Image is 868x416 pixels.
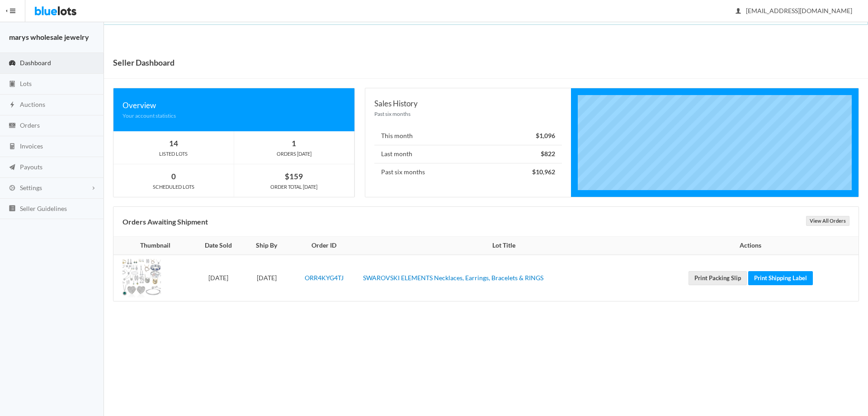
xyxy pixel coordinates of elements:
ion-icon: paper plane [8,163,17,172]
th: Thumbnail [113,237,192,255]
td: [DATE] [245,255,289,301]
span: [EMAIL_ADDRESS][DOMAIN_NAME] [736,7,852,14]
strong: $1,096 [536,132,555,139]
div: ORDERS [DATE] [234,150,354,158]
div: ORDER TOTAL [DATE] [234,183,354,191]
span: Auctions [20,100,45,108]
span: Lots [20,80,32,87]
a: Print Packing Slip [689,271,747,285]
div: SCHEDULED LOTS [113,183,234,191]
a: ORR4KYG4TJ [305,274,344,282]
ion-icon: clipboard [8,80,17,89]
ion-icon: flash [8,101,17,110]
td: [DATE] [192,255,245,301]
ion-icon: calculator [8,143,17,151]
a: SWAROVSKI ELEMENTS Necklaces, Earrings, Bracelets & RINGS [363,274,543,282]
strong: $10,962 [532,168,555,176]
li: This month [374,127,561,145]
span: Orders [20,121,40,129]
span: Dashboard [20,59,51,67]
ion-icon: cog [8,184,17,193]
th: Lot Title [359,237,648,255]
span: Payouts [20,163,42,171]
strong: $822 [541,150,555,158]
strong: $159 [285,172,303,181]
ion-icon: list box [8,205,17,213]
b: Orders Awaiting Shipment [123,217,208,226]
th: Actions [648,237,859,255]
h1: Seller Dashboard [113,56,175,69]
span: Invoices [20,142,43,150]
div: Overview [123,99,345,111]
strong: 14 [169,139,178,148]
strong: marys wholesale jewelry [9,33,89,41]
a: View All Orders [806,216,849,226]
span: Seller Guidelines [20,205,67,212]
th: Date Sold [192,237,245,255]
th: Order ID [288,237,359,255]
li: Last month [374,145,561,163]
span: Settings [20,184,42,191]
div: Sales History [374,97,561,110]
li: Past six months [374,163,561,181]
ion-icon: speedometer [8,59,17,68]
div: LISTED LOTS [113,150,234,158]
a: Print Shipping Label [748,271,813,285]
th: Ship By [245,237,289,255]
div: Your account statistics [123,111,345,120]
ion-icon: cash [8,122,17,130]
strong: 0 [171,172,176,181]
div: Past six months [374,110,561,118]
ion-icon: person [734,7,743,16]
strong: 1 [292,139,296,148]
